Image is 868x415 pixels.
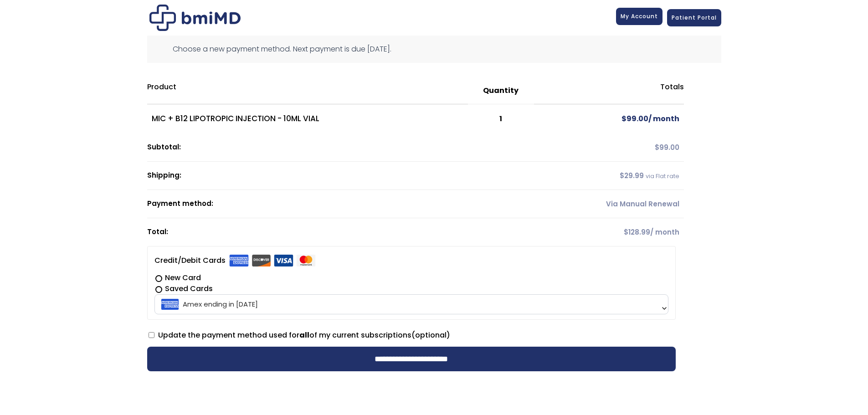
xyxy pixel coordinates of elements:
[621,113,627,124] span: $
[655,143,679,152] span: 99.00
[646,172,679,180] small: via Flat rate
[229,255,249,266] img: Amex
[672,14,717,21] span: Patient Portal
[149,5,241,31] img: Checkout
[147,104,468,133] td: MIC + B12 LIPOTROPIC INJECTION - 10ML VIAL
[149,330,450,340] label: Update the payment method used for of my current subscriptions
[621,12,658,20] span: My Account
[147,190,534,218] th: Payment method:
[157,295,666,314] span: Amex ending in 2006
[655,143,659,152] span: $
[411,330,450,340] span: (optional)
[534,77,684,104] th: Totals
[620,171,624,180] span: $
[147,77,468,104] th: Product
[147,133,534,162] th: Subtotal:
[296,255,316,266] img: Mastercard
[154,272,668,283] label: New Card
[624,227,628,237] span: $
[620,171,644,180] span: 29.99
[252,255,271,266] img: Discover
[624,227,650,237] span: 128.99
[154,283,668,294] label: Saved Cards
[468,77,534,104] th: Quantity
[534,104,684,133] td: / month
[667,9,721,26] a: Patient Portal
[299,330,309,340] strong: all
[534,218,684,246] td: / month
[147,36,721,63] div: Choose a new payment method. Next payment is due [DATE].
[616,8,663,25] a: My Account
[154,253,316,268] label: Credit/Debit Cards
[468,104,534,133] td: 1
[621,113,648,124] span: 99.00
[154,294,668,314] span: Amex ending in 2006
[149,332,154,338] input: Update the payment method used forallof my current subscriptions(optional)
[274,255,293,266] img: Visa
[147,162,534,190] th: Shipping:
[534,190,684,218] td: Via Manual Renewal
[147,218,534,246] th: Total:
